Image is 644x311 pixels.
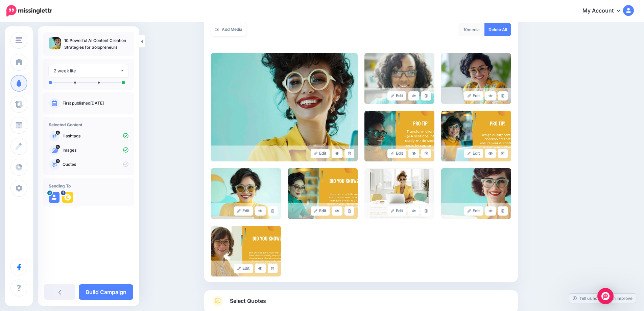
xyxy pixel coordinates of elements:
[63,100,128,106] p: First published
[64,37,128,51] p: 10 Powerful AI Content Creation Strategies for Solopreneurs
[576,3,634,19] a: My Account
[54,67,120,75] div: 2 week lite
[211,23,246,36] a: Add Media
[463,27,468,32] span: 10
[16,37,22,43] img: menu.png
[464,206,483,216] a: Edit
[311,206,330,216] a: Edit
[56,131,60,135] span: 5
[49,64,128,77] button: 2 week lite
[458,23,485,36] div: media
[441,53,511,104] img: 076f511040af18e7c8711eb9d98d94e5_large.jpg
[484,23,511,36] a: Delete All
[6,5,52,17] img: Missinglettr
[387,91,407,101] a: Edit
[464,149,483,158] a: Edit
[234,206,253,216] a: Edit
[441,168,511,219] img: 36ba7eef0eda591503cf22e4cd298ce3_large.jpg
[387,206,407,216] a: Edit
[62,192,73,203] img: 196676706_108571301444091_499029507392834038_n-bsa103351.png
[211,53,358,161] img: d90a19a01a4ed3afbbce3a74ae7c2668_large.jpg
[63,161,128,168] p: Quotes
[63,147,128,153] p: Images
[49,122,128,127] h4: Selected Content
[63,133,128,139] p: Hashtags
[364,53,434,104] img: 915fbcba4ea6358c440cced1a8321729_large.jpg
[288,168,358,219] img: 498ac3579220c5600568845e190f7872_large.jpg
[49,183,128,188] h4: Sending To
[364,111,434,161] img: 35a64dc4445a76e87590f71a9c2c8930_large.jpg
[90,101,104,106] a: [DATE]
[364,168,434,219] img: f634dda5228f1a63ecd110de3ddefa21_large.jpg
[464,91,483,101] a: Edit
[230,296,266,306] span: Select Quotes
[211,226,281,276] img: 45188c6a5b2b198c79fcc15fe71950ca_large.jpg
[211,168,281,219] img: d4690a7d7649cd186f7c6620c8ef3797_large.jpg
[234,264,253,273] a: Edit
[441,111,511,161] img: 1654725b2445ae3592fd857f544c616c_large.jpg
[56,145,60,149] span: 10
[49,37,61,49] img: d90a19a01a4ed3afbbce3a74ae7c2668_thumb.jpg
[597,288,614,304] div: Open Intercom Messenger
[569,294,636,303] a: Tell us how we can improve
[387,149,407,158] a: Edit
[311,149,330,158] a: Edit
[49,192,59,203] img: user_default_image.png
[56,159,60,163] span: 9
